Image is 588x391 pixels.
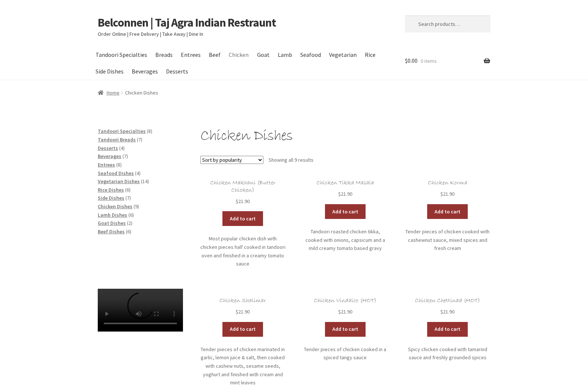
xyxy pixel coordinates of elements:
[200,297,286,304] h2: Chicken Shalimar
[200,156,263,164] select: Shop order
[222,322,263,337] a: Add to cart: “Chicken Shalimar”
[98,47,388,80] nav: Primary Navigation
[128,63,161,80] a: Beverages
[405,179,490,198] a: Chicken Korma $21.90
[98,145,118,151] a: Desserts
[200,345,286,387] p: Tender pieces of chicken marinated in garlic, lemon juice & salt, then cooked with cashew nuts, s...
[236,308,238,315] span: $
[236,198,238,205] span: $
[302,297,388,316] a: Chicken Vindaloo (HOT) $21.90
[325,322,366,337] a: Add to cart: “Chicken Vindaloo (HOT)”
[127,195,129,201] span: 7
[297,47,324,63] a: Seafood
[135,203,138,210] span: 9
[98,136,136,143] a: Tandoori Breads
[138,136,141,143] span: 7
[98,30,388,38] p: Order Online | Free Delivery | Take Away | Dine In
[421,58,437,64] span: 0 items
[225,47,252,63] a: Chicken
[98,186,124,193] a: Rice Dishes
[302,179,388,186] h2: Chicken Tikka Masala
[98,153,121,160] a: Beverages
[127,228,130,235] span: 6
[362,47,379,63] a: Rice
[325,204,366,219] a: Add to cart: “Chicken Tikka Masala”
[98,228,125,235] a: Beef Dishes
[98,212,127,218] a: Lamb Dishes
[127,186,129,193] span: 6
[98,203,132,210] span: Chicken Dishes
[302,345,388,362] p: Tender pieces of chicken cooked in a spiced tangy sauce
[142,178,148,185] span: 14
[152,47,176,63] a: Breads
[205,47,224,63] a: Beef
[236,308,250,315] bdi: 21.90
[302,227,388,253] p: Tandoori roasted chicken tikka, cooked with onions, capsicum and a mild creamy tomato based gravy
[405,47,490,75] a: $0.00 0 items
[98,89,120,96] a: Home
[136,170,139,176] span: 4
[98,220,126,226] a: Goat Dishes
[338,308,341,315] span: $
[274,47,295,63] a: Lamb
[118,161,120,168] span: 8
[148,128,151,134] span: 8
[427,204,468,219] a: Add to cart: “Chicken Korma”
[200,179,286,194] h2: Chicken Makhani (Butter Chicken)
[440,191,443,197] span: $
[200,127,490,146] h1: Chicken Dishes
[405,16,490,32] input: Search products…
[200,234,286,268] p: Most popular chicken dish with chicken pieces half cooked in tandoori oven and finished in a crea...
[98,170,134,176] a: Seafood Dishes
[200,179,286,205] a: Chicken Makhani (Butter Chicken) $21.90
[98,128,146,134] a: Tandoori Specialties
[92,63,127,80] a: Side Dishes
[92,47,151,63] a: Tandoori Specialties
[130,212,132,218] span: 6
[440,308,454,315] bdi: 21.90
[98,161,115,168] a: Entrees
[98,195,124,201] a: Side Dishes
[338,191,352,197] bdi: 21.90
[440,191,454,197] bdi: 21.90
[405,297,490,304] h2: Chicken Chettinad (HOT)
[162,63,191,80] a: Desserts
[124,153,127,160] span: 7
[338,191,341,197] span: $
[440,308,443,315] span: $
[120,89,125,97] span: /
[302,297,388,304] h2: Chicken Vindaloo (HOT)
[236,198,250,205] bdi: 21.90
[222,211,263,226] a: Add to cart: “Chicken Makhani (Butter Chicken)”
[121,145,123,151] span: 4
[405,179,490,186] h2: Chicken Korma
[269,154,314,166] p: Showing all 9 results
[405,57,408,64] span: $
[200,297,286,316] a: Chicken Shalimar $21.90
[98,15,276,30] a: Belconnen | Taj Agra Indian Restraunt
[302,179,388,198] a: Chicken Tikka Masala $21.90
[128,220,131,226] span: 2
[427,322,468,337] a: Add to cart: “Chicken Chettinad (HOT)”
[253,47,273,63] a: Goat
[98,89,490,97] nav: breadcrumbs
[405,227,490,253] p: Tender pieces of chicken cooked with cashewnut sauce, mixed spices and fresh cream
[405,297,490,316] a: Chicken Chettinad (HOT) $21.90
[98,178,140,185] a: Vegetarian Dishes
[405,345,490,362] p: Spicy chicken cooked with tamarind sauce and freshly grounded spices
[338,308,352,315] bdi: 21.90
[177,47,204,63] a: Entrees
[326,47,360,63] a: Vegetarian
